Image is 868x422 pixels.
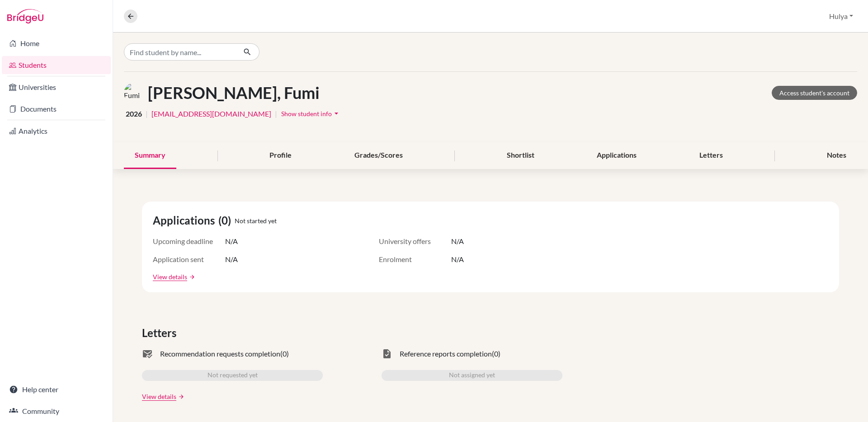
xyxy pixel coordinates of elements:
[2,100,111,118] a: Documents
[142,392,176,401] a: View details
[124,43,236,61] input: Find student by name...
[379,236,451,247] span: University offers
[2,78,111,96] a: Universities
[586,142,647,169] div: Applications
[225,236,238,247] span: N/A
[218,212,235,229] span: (0)
[142,348,153,359] span: mark_email_read
[2,380,111,399] a: Help center
[153,272,187,281] a: View details
[124,142,176,169] div: Summary
[151,108,271,119] a: [EMAIL_ADDRESS][DOMAIN_NAME]
[275,108,277,119] span: |
[332,109,341,118] i: arrow_drop_down
[153,212,218,229] span: Applications
[281,110,332,117] span: Show student info
[124,83,144,103] img: Fumi Asakura's avatar
[259,142,302,169] div: Profile
[153,236,225,247] span: Upcoming deadline
[451,236,464,247] span: N/A
[2,122,111,140] a: Analytics
[187,274,195,280] a: arrow_forward
[160,348,280,359] span: Recommendation requests completion
[176,394,184,400] a: arrow_forward
[2,34,111,52] a: Home
[400,348,492,359] span: Reference reports completion
[280,348,289,359] span: (0)
[142,325,180,341] span: Letters
[379,254,451,265] span: Enrolment
[825,8,857,25] button: Hulya
[451,254,464,265] span: N/A
[208,370,258,381] span: Not requested yet
[2,402,111,420] a: Community
[281,107,341,121] button: Show student infoarrow_drop_down
[772,86,857,100] a: Access student's account
[7,9,43,23] img: Bridge-U
[126,108,142,119] span: 2026
[2,56,111,74] a: Students
[235,216,277,225] span: Not started yet
[492,348,500,359] span: (0)
[146,108,148,119] span: |
[225,254,238,265] span: N/A
[382,348,392,359] span: task
[153,254,225,265] span: Application sent
[344,142,414,169] div: Grades/Scores
[496,142,545,169] div: Shortlist
[449,370,495,381] span: Not assigned yet
[816,142,857,169] div: Notes
[689,142,734,169] div: Letters
[148,83,320,103] h1: [PERSON_NAME], Fumi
